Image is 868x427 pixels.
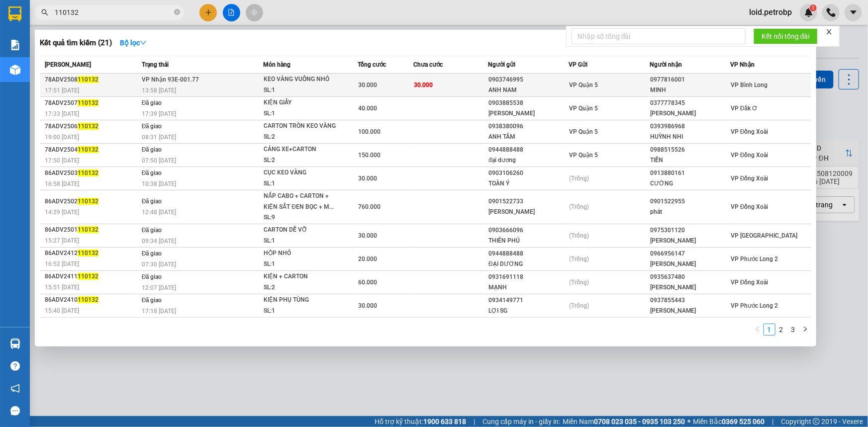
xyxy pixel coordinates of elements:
span: Món hàng [263,61,290,68]
span: 17:39 [DATE] [142,110,176,117]
span: Đã giao [142,146,162,153]
span: 30.000 [358,82,377,88]
div: [PERSON_NAME] [488,108,568,119]
span: VP Quận 5 [570,128,598,135]
h3: Kết quả tìm kiếm ( 21 ) [40,38,112,48]
span: (Trống) [570,203,589,210]
div: [PERSON_NAME] [650,306,730,316]
span: Người gửi [488,61,515,68]
div: CARTON TRÒN KEO VÀNG [264,121,338,132]
span: VP Đồng Xoài [731,279,769,286]
div: 0931691118 [488,272,568,282]
button: right [799,324,811,336]
span: 16:52 [DATE] [45,260,79,267]
div: 0944888488 [488,249,568,259]
span: 40.000 [358,105,377,112]
span: 19:00 [DATE] [45,134,79,141]
span: Tổng cước [358,61,386,68]
div: 78ADV2507 [45,98,139,108]
div: 86ADV2502 [45,196,139,207]
button: Bộ lọcdown [112,35,155,51]
span: 15:27 [DATE] [45,237,79,244]
span: 110132 [78,99,98,106]
span: VP Phước Long 2 [731,256,778,262]
div: SL: 2 [264,282,338,293]
span: 17:18 [DATE] [142,308,176,315]
span: VP Đồng Xoài [731,203,769,210]
div: 0901522955 [650,196,730,207]
span: close [826,28,833,35]
img: warehouse-icon [10,339,20,349]
div: phát [650,207,730,217]
div: 86ADV2503 [45,168,139,178]
span: VP Đồng Xoài [731,152,769,159]
li: 2 [775,324,787,336]
span: 760.000 [358,203,381,210]
a: 2 [776,324,787,335]
div: MẠNH [488,282,568,293]
span: Đã giao [142,170,162,176]
div: 0377778345 [650,98,730,108]
span: message [10,406,20,416]
span: VP Quận 5 [570,82,598,88]
span: close-circle [174,8,180,17]
span: VP [GEOGRAPHIC_DATA] [731,232,797,239]
span: Trạng thái [142,61,169,68]
div: [PERSON_NAME] [650,259,730,269]
span: 07:50 [DATE] [142,157,176,164]
div: HỘP NHỎ [264,248,338,259]
div: ANH NAM [488,85,568,95]
div: SL: 2 [264,132,338,143]
div: 0938380096 [488,121,568,132]
div: 0903746995 [488,75,568,85]
span: 17:51 [DATE] [45,87,79,94]
span: 16:58 [DATE] [45,180,79,187]
div: 0393986968 [650,121,730,132]
div: 78ADV2508 [45,75,139,85]
span: Đã giao [142,198,162,205]
span: Người nhận [650,61,682,68]
span: 15:51 [DATE] [45,284,79,291]
span: 13:58 [DATE] [142,87,176,94]
span: VP Đắk Ơ [731,105,758,112]
input: Nhập số tổng đài [572,28,746,44]
div: 0913880161 [650,168,730,178]
span: 110132 [78,250,98,256]
div: 0944888488 [488,145,568,155]
input: Tìm tên, số ĐT hoặc mã đơn [55,7,172,18]
span: Kết nối tổng đài [762,31,810,42]
div: SL: 9 [264,212,338,223]
span: (Trống) [570,256,589,262]
span: 30.000 [414,82,433,88]
div: 0903885538 [488,98,568,108]
div: 86ADV2410 [45,295,139,305]
span: 110132 [78,273,98,280]
span: question-circle [10,361,20,371]
div: TIẾN [650,155,730,166]
span: 60.000 [358,279,377,286]
span: (Trống) [570,302,589,309]
span: 12:48 [DATE] [142,209,176,216]
div: 0935637480 [650,272,730,282]
strong: Bộ lọc [120,39,147,47]
div: SL: 1 [264,85,338,96]
div: 0901522733 [488,196,568,207]
span: 110132 [78,198,98,205]
span: 110132 [78,170,98,176]
span: [PERSON_NAME] [45,61,91,68]
span: 110132 [78,146,98,153]
li: 3 [787,324,799,336]
div: 0937855443 [650,295,730,306]
span: Đã giao [142,227,162,234]
div: 0903666096 [488,225,568,236]
a: 3 [788,324,799,335]
span: right [802,326,808,332]
span: 110132 [78,123,98,130]
span: 17:33 [DATE] [45,110,79,117]
span: 17:50 [DATE] [45,157,79,164]
div: [PERSON_NAME] [650,236,730,246]
img: logo-vxr [8,6,21,21]
span: search [41,9,48,16]
span: 150.000 [358,152,381,159]
span: 30.000 [358,175,377,182]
